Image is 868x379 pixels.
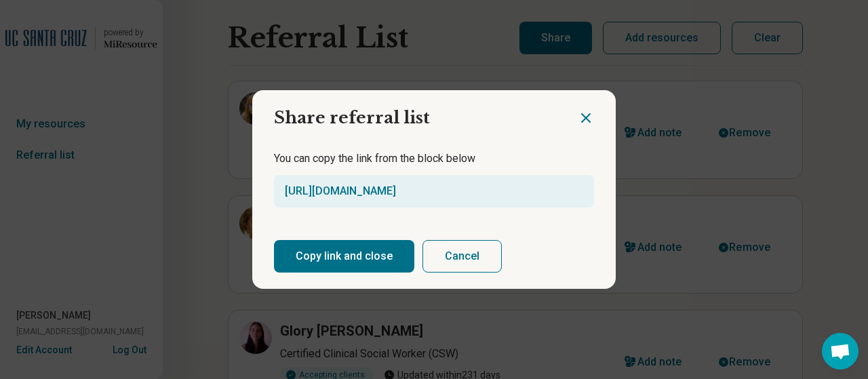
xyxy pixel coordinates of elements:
button: Close dialog [578,110,594,126]
p: You can copy the link from the block below [274,151,594,167]
button: Cancel [422,240,502,273]
h2: Share referral list [252,90,578,135]
button: Copy link and close [274,240,414,273]
a: [URL][DOMAIN_NAME] [285,184,396,197]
